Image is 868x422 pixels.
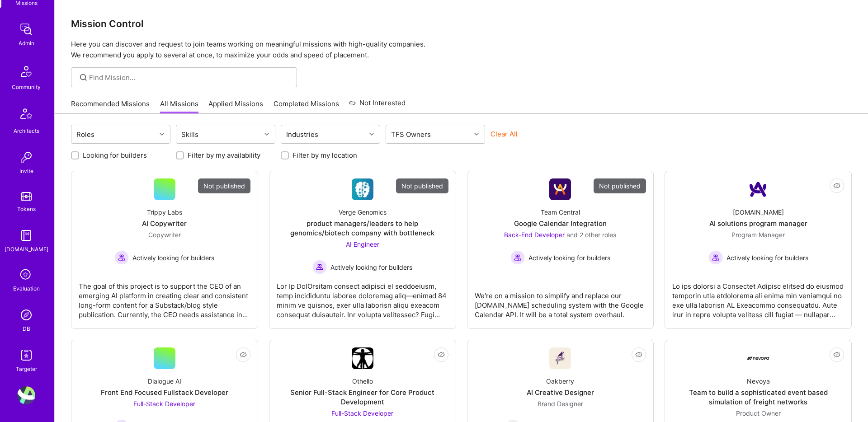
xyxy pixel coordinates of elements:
img: Invite [17,148,35,166]
div: [DOMAIN_NAME] [733,207,784,217]
div: Invite [19,166,33,176]
i: icon EyeClosed [833,182,840,189]
div: Roles [74,128,97,141]
img: Skill Targeter [17,346,35,364]
div: Senior Full-Stack Engineer for Core Product Development [277,388,448,407]
div: Skills [179,128,201,141]
div: DB [23,324,30,333]
img: Company Logo [352,347,373,369]
i: icon Chevron [160,132,164,136]
div: Othello [352,376,373,386]
div: Lor Ip DolOrsitam consect adipisci el seddoeiusm, temp incididuntu laboree doloremag aliq—enimad ... [277,274,448,319]
div: Community [12,82,41,92]
img: Company Logo [352,178,373,200]
span: Actively looking for builders [726,253,808,263]
label: Looking for builders [83,150,147,160]
a: All Missions [160,99,198,114]
img: Company Logo [747,178,769,200]
div: Google Calendar Integration [514,219,607,228]
a: Not publishedCompany LogoTeam CentralGoogle Calendar IntegrationBack-End Developer and 2 other ro... [475,178,646,321]
div: Team Central [541,207,580,217]
div: Not published [396,178,448,193]
img: Admin Search [17,306,35,324]
img: tokens [21,192,32,201]
span: Copywriter [148,231,181,239]
div: Not published [198,178,250,193]
span: Brand Designer [538,400,583,408]
a: Applied Missions [208,99,263,114]
div: Trippy Labs [147,207,182,217]
span: and 2 other roles [566,231,616,239]
div: Front End Focused Fullstack Developer [101,388,228,397]
i: icon EyeClosed [833,351,840,358]
div: Admin [19,38,34,48]
span: Full-Stack Developer [331,409,393,417]
a: Completed Missions [274,99,339,114]
div: [DOMAIN_NAME] [5,244,48,254]
img: Company Logo [549,347,571,369]
label: Filter by my location [292,150,357,160]
div: AI Copywriter [142,219,187,228]
div: Team to build a sophisticated event based simulation of freight networks [672,388,844,407]
img: User Avatar [17,386,35,404]
i: icon Chevron [369,132,374,136]
p: Here you can discover and request to join teams working on meaningful missions with high-quality ... [71,39,852,61]
a: Not publishedTrippy LabsAI CopywriterCopywriter Actively looking for buildersActively looking for... [79,178,250,321]
a: Not publishedCompany LogoVerge Genomicsproduct managers/leaders to help genomics/biotech company ... [277,178,448,321]
a: Not Interested [349,98,406,114]
div: Verge Genomics [339,207,387,217]
i: icon EyeClosed [635,351,642,358]
img: Company Logo [747,356,769,360]
span: Full-Stack Developer [133,400,195,408]
h3: Mission Control [71,18,852,29]
div: Nevoya [747,376,770,386]
div: Not published [594,178,646,193]
i: icon SearchGrey [78,72,89,83]
div: The goal of this project is to support the CEO of an emerging AI platform in creating clear and c... [79,274,250,319]
span: Actively looking for builders [528,253,610,263]
a: Company Logo[DOMAIN_NAME]AI solutions program managerProgram Manager Actively looking for builder... [672,178,844,321]
span: AI Engineer [346,240,379,248]
img: Actively looking for builders [312,260,327,274]
img: Company Logo [549,178,571,200]
span: Back-End Developer [504,231,565,239]
img: guide book [17,226,35,244]
img: Actively looking for builders [114,250,129,265]
a: Recommended Missions [71,99,150,114]
img: Actively looking for builders [510,250,525,265]
i: icon Chevron [474,132,479,136]
span: Actively looking for builders [330,263,412,272]
img: Architects [15,104,37,126]
div: Evaluation [13,284,40,293]
i: icon SelectionTeam [18,267,35,284]
div: product managers/leaders to help genomics/biotech company with bottleneck [277,219,448,238]
button: Clear All [491,129,518,139]
span: Program Manager [731,231,785,239]
a: User Avatar [15,386,38,404]
div: AI solutions program manager [709,219,807,228]
span: Actively looking for builders [132,253,214,263]
div: AI Creative Designer [527,388,594,397]
span: Product Owner [736,409,781,417]
div: Dialogue AI [148,376,181,386]
i: icon EyeClosed [438,351,445,358]
div: Targeter [16,364,37,374]
div: TFS Owners [389,128,433,141]
i: icon Chevron [264,132,269,136]
div: We're on a mission to simplify and replace our [DOMAIN_NAME] scheduling system with the Google Ca... [475,284,646,319]
div: Tokens [17,204,36,214]
div: Lo ips dolorsi a Consectet Adipisc elitsed do eiusmod temporin utla etdolorema ali enima min veni... [672,274,844,319]
div: Oakberry [546,376,574,386]
div: Architects [14,126,39,136]
img: Actively looking for builders [708,250,723,265]
img: Community [15,61,37,82]
label: Filter by my availability [188,150,260,160]
img: admin teamwork [17,20,35,38]
div: Industries [284,128,321,141]
input: Find Mission... [89,73,290,82]
i: icon EyeClosed [240,351,247,358]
